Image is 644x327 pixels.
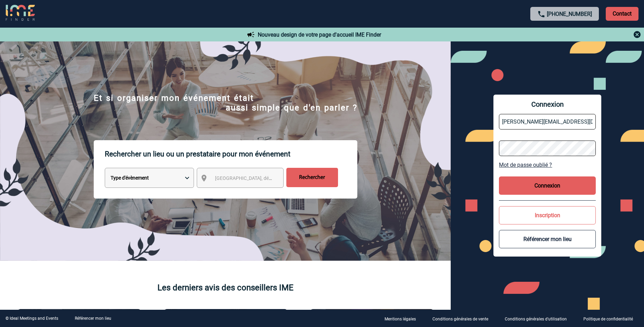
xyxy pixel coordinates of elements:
p: Politique de confidentialité [583,317,633,321]
p: Conditions générales de vente [432,317,488,321]
button: Connexion [499,176,595,195]
p: Conditions générales d'utilisation [505,317,567,321]
div: © Ideal Meetings and Events [6,316,58,321]
button: Référencer mon lieu [499,230,595,248]
input: Email * [499,114,595,129]
a: Référencer mon lieu [75,316,111,321]
a: Mot de passe oublié ? [499,162,595,168]
span: Connexion [499,100,595,108]
span: [GEOGRAPHIC_DATA], département, région... [215,175,311,181]
p: Contact [606,7,638,21]
img: call-24-px.png [537,10,545,18]
a: Mentions légales [379,315,427,322]
a: [PHONE_NUMBER] [547,11,592,17]
button: Inscription [499,206,595,224]
a: Conditions générales de vente [427,315,499,322]
a: Conditions générales d'utilisation [499,315,578,322]
input: Rechercher [286,168,338,187]
a: Politique de confidentialité [578,315,644,322]
p: Rechercher un lieu ou un prestataire pour mon événement [105,140,357,168]
p: Mentions légales [385,317,416,321]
